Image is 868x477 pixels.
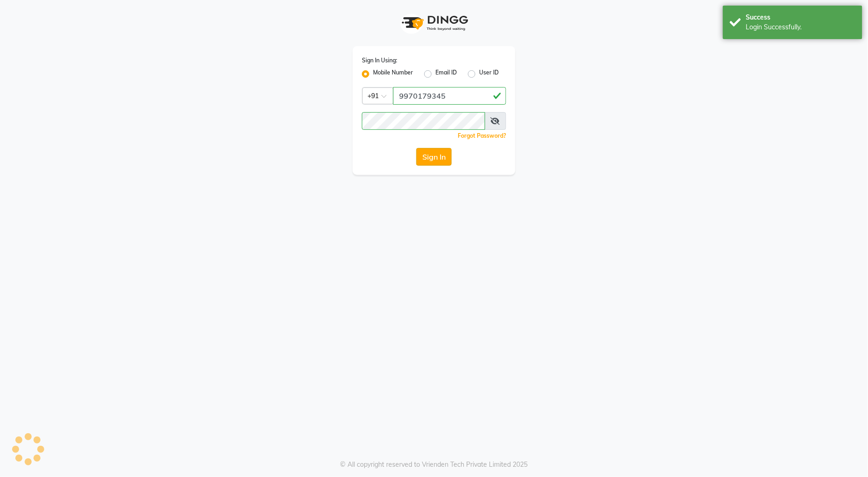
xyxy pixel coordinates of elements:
label: Sign In Using: [362,56,397,65]
input: Username [393,87,506,105]
label: Email ID [435,68,457,80]
a: Forgot Password? [458,132,506,139]
img: logo1.svg [397,9,471,37]
div: Login Successfully. [746,22,855,32]
input: Username [362,112,485,130]
button: Sign In [416,148,452,166]
label: Mobile Number [373,68,413,80]
label: User ID [479,68,499,80]
div: Success [746,13,855,22]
